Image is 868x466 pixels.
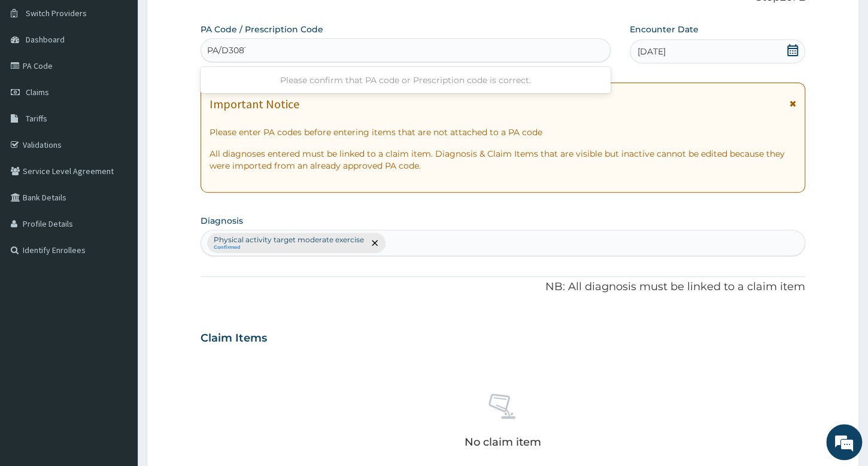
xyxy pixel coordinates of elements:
label: Encounter Date [630,23,699,35]
div: Minimize live chat window [196,6,225,35]
div: Chat with us now [62,67,201,83]
p: No claim item [465,436,541,448]
span: Switch Providers [26,8,87,19]
label: PA Code / Prescription Code [201,23,323,35]
textarea: Type your message and hit 'Enter' [6,327,228,368]
span: Claims [26,87,49,98]
span: [DATE] [638,45,666,57]
div: Please confirm that PA code or Prescription code is correct. [201,69,610,91]
span: Tariffs [26,113,47,124]
h1: Important Notice [210,98,299,111]
p: All diagnoses entered must be linked to a claim item. Diagnosis & Claim Items that are visible bu... [210,148,796,172]
img: d_794563401_company_1708531726252_794563401 [22,60,48,90]
h3: Claim Items [201,332,267,345]
label: Diagnosis [201,215,243,227]
span: We're online! [69,151,165,272]
p: Please enter PA codes before entering items that are not attached to a PA code [210,126,796,138]
span: Dashboard [26,34,65,45]
p: NB: All diagnosis must be linked to a claim item [201,279,805,295]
